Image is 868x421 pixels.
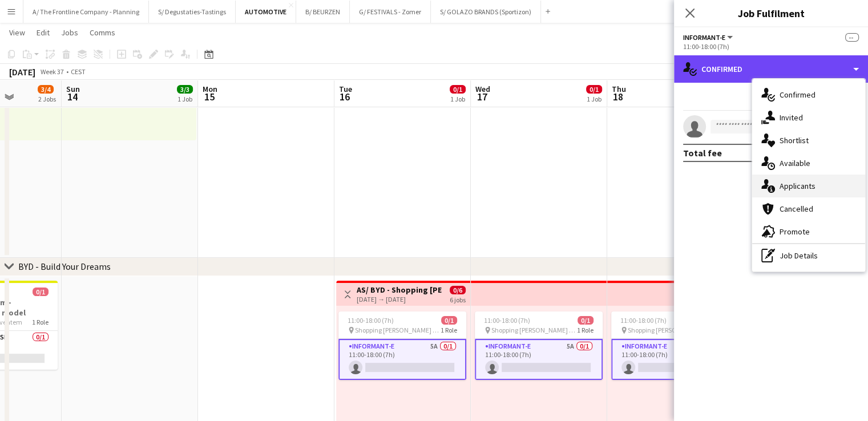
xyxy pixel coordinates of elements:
[752,129,865,152] div: Shortlist
[441,316,457,325] span: 0/1
[491,326,577,334] span: Shopping [PERSON_NAME] - [GEOGRAPHIC_DATA]
[474,90,490,103] span: 17
[683,33,734,42] button: Informant-e
[752,220,865,243] div: Promote
[612,84,626,94] span: Thu
[338,339,466,380] app-card-role: Informant-e5A0/111:00-18:00 (7h)
[845,33,859,42] span: --
[683,42,859,51] div: 11:00-18:00 (7h)
[620,316,667,325] span: 11:00-18:00 (7h)
[33,288,49,296] span: 0/1
[18,261,111,272] div: BYD - Build Your Dreams
[64,90,80,103] span: 14
[37,27,50,38] span: Edit
[752,152,865,175] div: Available
[71,67,86,76] div: CEST
[475,311,603,380] app-job-card: 11:00-18:00 (7h)0/1 Shopping [PERSON_NAME] - [GEOGRAPHIC_DATA]1 RoleInformant-e5A0/111:00-18:00 (7h)
[450,294,466,304] div: 6 jobs
[357,285,442,295] h3: AS/ BYD - Shopping [PERSON_NAME] - Informant - [GEOGRAPHIC_DATA] - 16/17-21/09
[337,90,352,103] span: 16
[32,25,54,40] a: Edit
[296,1,350,23] button: B/ BEURZEN
[9,66,35,78] div: [DATE]
[236,1,296,23] button: AUTOMOTIVE
[350,1,431,23] button: G/ FESTIVALS - Zomer
[752,83,865,106] div: Confirmed
[38,67,66,76] span: Week 37
[586,85,602,94] span: 0/1
[201,90,217,103] span: 15
[441,326,457,334] span: 1 Role
[5,25,30,40] a: View
[578,316,594,325] span: 0/1
[752,197,865,220] div: Cancelled
[752,106,865,129] div: Invited
[752,175,865,197] div: Applicants
[484,316,530,325] span: 11:00-18:00 (7h)
[577,326,594,334] span: 1 Role
[177,85,193,94] span: 3/3
[66,84,80,94] span: Sun
[674,6,868,21] h3: Job Fulfilment
[683,33,725,42] span: Informant-e
[628,326,713,334] span: Shopping [PERSON_NAME] - [GEOGRAPHIC_DATA]
[674,55,868,83] div: Confirmed
[149,1,236,23] button: S/ Degustaties-Tastings
[450,286,466,294] span: 0/6
[431,1,541,23] button: S/ GOLAZO BRANDS (Sportizon)
[61,27,78,38] span: Jobs
[450,85,466,94] span: 0/1
[683,147,722,159] div: Total fee
[752,244,865,267] div: Job Details
[23,1,149,23] button: A/ The Frontline Company - Planning
[90,27,115,38] span: Comms
[38,95,56,103] div: 2 Jobs
[203,84,217,94] span: Mon
[450,95,465,103] div: 1 Job
[475,84,490,94] span: Wed
[338,311,466,380] app-job-card: 11:00-18:00 (7h)0/1 Shopping [PERSON_NAME] - [GEOGRAPHIC_DATA]1 RoleInformant-e5A0/111:00-18:00 (7h)
[610,90,626,103] span: 18
[32,318,49,326] span: 1 Role
[85,25,120,40] a: Comms
[348,316,394,325] span: 11:00-18:00 (7h)
[339,84,352,94] span: Tue
[38,85,54,94] span: 3/4
[475,339,603,380] app-card-role: Informant-e5A0/111:00-18:00 (7h)
[611,339,739,380] app-card-role: Informant-e5A0/111:00-18:00 (7h)
[357,295,442,303] div: [DATE] → [DATE]
[587,95,601,103] div: 1 Job
[177,95,192,103] div: 1 Job
[355,326,441,334] span: Shopping [PERSON_NAME] - [GEOGRAPHIC_DATA]
[611,311,739,380] app-job-card: 11:00-18:00 (7h)0/1 Shopping [PERSON_NAME] - [GEOGRAPHIC_DATA]1 RoleInformant-e5A0/111:00-18:00 (7h)
[9,27,25,38] span: View
[56,25,83,40] a: Jobs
